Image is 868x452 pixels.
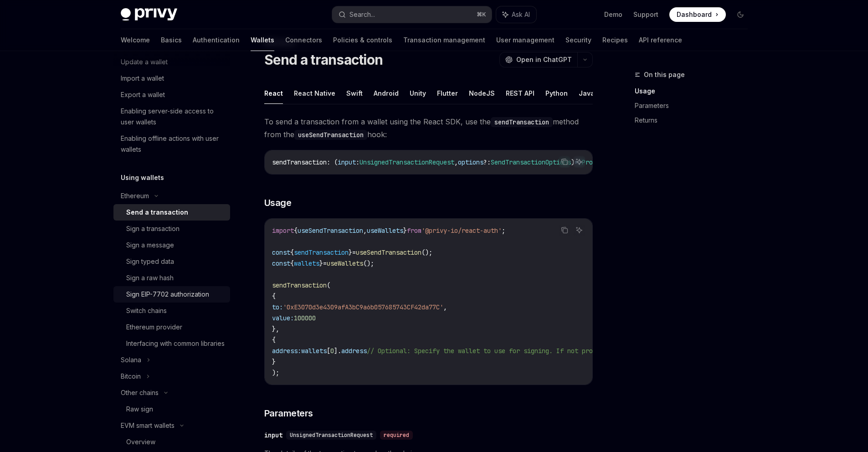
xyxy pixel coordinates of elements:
[454,158,458,166] span: ,
[113,286,230,303] a: Sign EIP-7702 authorization
[341,347,367,355] span: address
[363,226,367,235] span: ,
[121,172,164,183] h5: Using wallets
[301,347,327,355] span: wallets
[506,82,534,104] button: REST API
[272,325,279,333] span: },
[294,82,335,104] button: React Native
[290,431,373,439] span: UnsignedTransactionRequest
[113,303,230,319] a: Switch chains
[421,248,432,257] span: ();
[469,82,495,104] button: NodeJS
[264,115,593,141] span: To send a transaction from a wallet using the React SDK, use the method from the hook:
[496,6,536,23] button: Ask AI
[319,259,323,267] span: }
[403,29,485,51] a: Transaction management
[346,82,363,104] button: Swift
[635,84,755,98] a: Usage
[571,158,575,166] span: )
[458,158,483,166] span: options
[272,158,327,166] span: sendTransaction
[367,226,403,235] span: useWallets
[403,226,407,235] span: }
[121,29,150,51] a: Welcome
[639,29,682,51] a: API reference
[491,158,571,166] span: SendTransactionOptions
[338,158,356,166] span: input
[635,98,755,113] a: Parameters
[635,113,755,128] a: Returns
[559,224,570,236] button: Copy the contents from the code block
[285,29,322,51] a: Connectors
[121,387,159,398] div: Other chains
[126,256,174,267] div: Sign typed data
[161,29,182,51] a: Basics
[113,237,230,253] a: Sign a message
[573,156,585,168] button: Ask AI
[352,248,356,257] span: =
[113,335,230,352] a: Interfacing with common libraries
[126,437,155,447] div: Overview
[294,314,316,322] span: 100000
[496,29,555,51] a: User management
[113,130,230,158] a: Enabling offline actions with user wallets
[443,303,447,311] span: ,
[565,29,591,51] a: Security
[374,82,399,104] button: Android
[327,281,330,289] span: (
[113,270,230,286] a: Sign a raw hash
[272,248,290,257] span: const
[360,158,454,166] span: UnsignedTransactionRequest
[512,10,530,19] span: Ask AI
[121,371,141,382] div: Bitcoin
[126,338,225,349] div: Interfacing with common libraries
[579,82,595,104] button: Java
[121,354,141,365] div: Solana
[380,431,413,440] div: required
[602,29,628,51] a: Recipes
[367,347,728,355] span: // Optional: Specify the wallet to use for signing. If not provided, the first wallet will be used.
[333,29,392,51] a: Policies & controls
[483,158,491,166] span: ?:
[126,305,167,316] div: Switch chains
[516,55,572,64] span: Open in ChatGPT
[272,347,301,355] span: address:
[644,69,685,80] span: On this page
[126,272,174,283] div: Sign a raw hash
[113,103,230,130] a: Enabling server-side access to user wallets
[349,248,352,257] span: }
[327,259,363,267] span: useWallets
[323,259,327,267] span: =
[251,29,274,51] a: Wallets
[264,82,283,104] button: React
[327,158,338,166] span: : (
[272,292,276,300] span: {
[410,82,426,104] button: Unity
[330,347,334,355] span: 0
[363,259,374,267] span: ();
[193,29,240,51] a: Authentication
[407,226,421,235] span: from
[502,226,505,235] span: ;
[356,248,421,257] span: useSendTransaction
[633,10,658,19] a: Support
[126,240,174,251] div: Sign a message
[332,6,492,23] button: Search...⌘K
[573,224,585,236] button: Ask AI
[126,322,182,333] div: Ethereum provider
[113,319,230,335] a: Ethereum provider
[604,10,622,19] a: Demo
[126,404,153,415] div: Raw sign
[272,314,294,322] span: value:
[298,226,363,235] span: useSendTransaction
[264,196,292,209] span: Usage
[733,7,748,22] button: Toggle dark mode
[264,431,282,440] div: input
[334,347,341,355] span: ].
[294,226,298,235] span: {
[121,89,165,100] div: Export a wallet
[121,133,225,155] div: Enabling offline actions with user wallets
[113,434,230,450] a: Overview
[477,11,486,18] span: ⌘ K
[121,8,177,21] img: dark logo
